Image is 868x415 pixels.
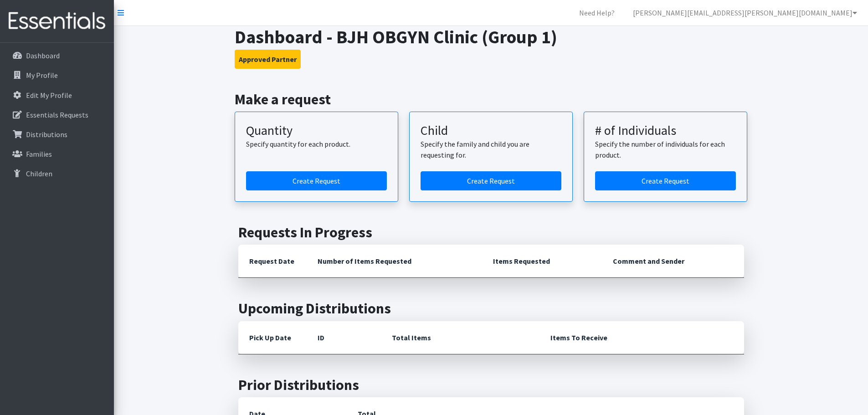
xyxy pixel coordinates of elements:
[4,106,110,124] a: Essentials Requests
[235,91,747,108] h2: Make a request
[26,110,88,119] p: Essentials Requests
[235,26,747,48] h1: Dashboard - BJH OBGYN Clinic (Group 1)
[421,138,561,160] p: Specify the family and child you are requesting for.
[421,171,561,190] a: Create a request for a child or family
[595,138,736,160] p: Specify the number of individuals for each product.
[595,171,736,190] a: Create a request by number of individuals
[235,50,301,69] button: Approved Partner
[238,224,744,241] h2: Requests In Progress
[539,321,744,354] th: Items To Receive
[238,245,307,278] th: Request Date
[246,123,387,138] h3: Quantity
[238,376,744,394] h2: Prior Distributions
[381,321,539,354] th: Total Items
[572,4,622,22] a: Need Help?
[626,4,864,22] a: [PERSON_NAME][EMAIL_ADDRESS][PERSON_NAME][DOMAIN_NAME]
[238,321,307,354] th: Pick Up Date
[602,245,744,278] th: Comment and Sender
[421,123,561,138] h3: Child
[4,66,110,84] a: My Profile
[307,321,381,354] th: ID
[26,169,52,178] p: Children
[4,6,110,36] img: HumanEssentials
[26,51,60,60] p: Dashboard
[4,145,110,163] a: Families
[26,149,52,159] p: Families
[595,123,736,138] h3: # of Individuals
[238,300,744,317] h2: Upcoming Distributions
[307,245,483,278] th: Number of Items Requested
[4,125,110,143] a: Distributions
[4,86,110,104] a: Edit My Profile
[26,71,58,80] p: My Profile
[4,46,110,65] a: Dashboard
[26,130,67,139] p: Distributions
[4,164,110,183] a: Children
[246,171,387,190] a: Create a request by quantity
[482,245,602,278] th: Items Requested
[26,91,72,100] p: Edit My Profile
[246,138,387,149] p: Specify quantity for each product.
